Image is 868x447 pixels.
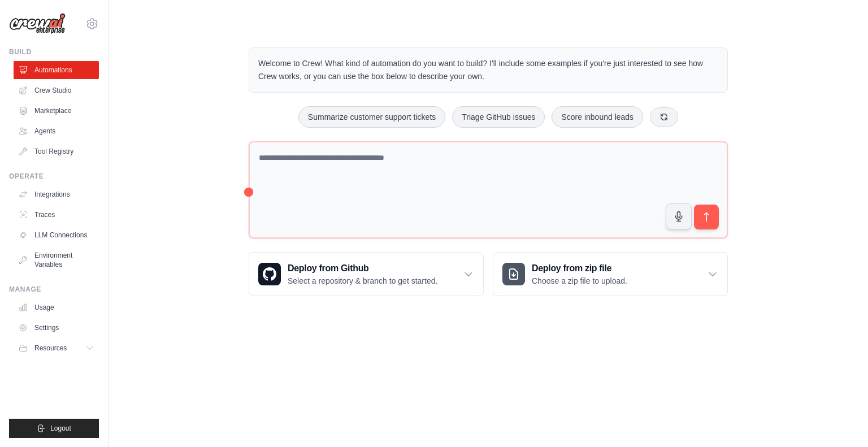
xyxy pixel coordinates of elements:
a: Tool Registry [14,142,99,160]
div: Operate [9,172,99,181]
h3: Deploy from zip file [532,262,627,275]
p: Welcome to Crew! What kind of automation do you want to build? I'll include some examples if you'... [258,57,718,83]
a: Agents [14,122,99,140]
a: Environment Variables [14,246,99,274]
div: Build [9,47,99,57]
a: Traces [14,206,99,224]
button: Triage GitHub issues [452,106,545,128]
button: Score inbound leads [552,106,643,128]
h3: Deploy from Github [288,262,437,275]
p: Select a repository & branch to get started. [288,275,437,287]
a: Settings [14,319,99,337]
a: Automations [14,61,99,79]
button: Logout [9,419,99,438]
p: Choose a zip file to upload. [532,275,627,287]
button: Resources [14,339,99,357]
a: Integrations [14,185,99,203]
button: Summarize customer support tickets [298,106,445,128]
div: Manage [9,285,99,294]
img: Logo [9,13,66,34]
a: Crew Studio [14,81,99,99]
a: Marketplace [14,102,99,120]
span: Logout [50,424,71,433]
a: Usage [14,298,99,316]
span: Resources [34,344,67,353]
a: LLM Connections [14,226,99,244]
